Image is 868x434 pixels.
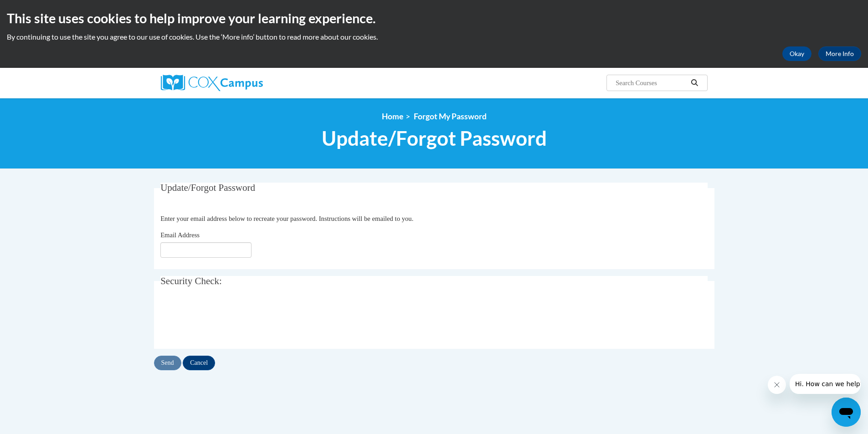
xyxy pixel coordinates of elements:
[160,215,413,222] span: Enter your email address below to recreate your password. Instructions will be emailed to you.
[160,276,222,286] span: Security Check:
[161,75,263,91] img: Cox Campus
[160,182,255,193] span: Update/Forgot Password
[615,77,688,88] input: Search Courses
[7,32,861,42] p: By continuing to use the site you agree to our use of cookies. Use the ‘More info’ button to read...
[322,126,547,150] span: Update/Forgot Password
[414,112,487,121] span: Forgot My Password
[161,75,334,91] a: Cox Campus
[832,398,861,427] iframe: Button to launch messaging window
[818,46,861,61] a: More Info
[782,46,812,61] button: Okay
[160,242,252,258] input: Email
[768,376,786,394] iframe: Close message
[183,356,215,370] input: Cancel
[688,77,701,88] button: Search
[382,112,403,121] a: Home
[160,302,299,337] iframe: reCAPTCHA
[160,231,200,239] span: Email Address
[7,9,861,27] h2: This site uses cookies to help improve your learning experience.
[5,6,74,14] span: Hi. How can we help?
[790,374,861,394] iframe: Message from company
